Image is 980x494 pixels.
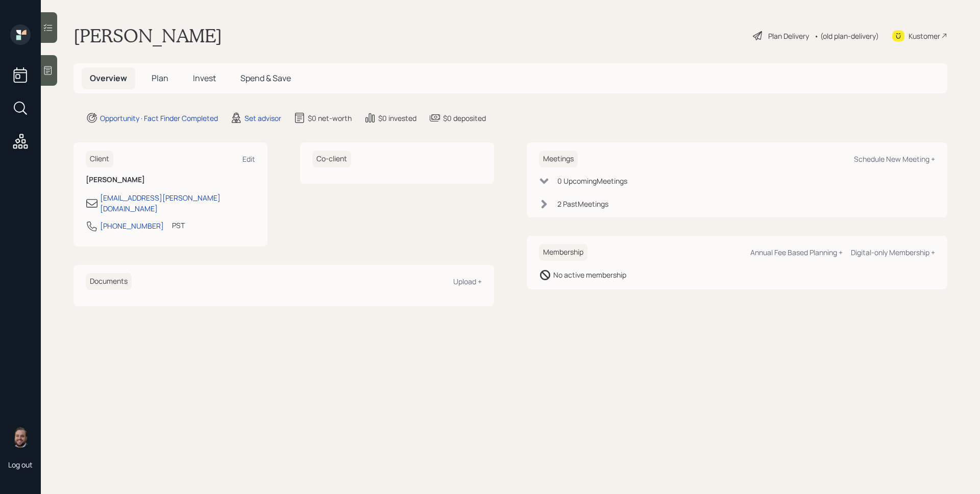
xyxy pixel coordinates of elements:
h6: Meetings [539,151,578,167]
img: james-distasi-headshot.png [10,427,31,448]
div: Annual Fee Based Planning + [750,248,843,257]
div: No active membership [553,269,626,280]
h1: [PERSON_NAME] [73,24,222,47]
div: Opportunity · Fact Finder Completed [100,113,218,123]
span: Plan [152,72,168,84]
div: [EMAIL_ADDRESS][PERSON_NAME][DOMAIN_NAME] [100,192,255,214]
h6: Co-client [312,151,351,167]
span: Overview [90,72,127,84]
span: Spend & Save [240,72,291,84]
div: Set advisor [244,113,281,123]
h6: Documents [86,273,132,290]
div: [PHONE_NUMBER] [100,220,164,231]
div: 2 Past Meeting s [557,199,608,209]
div: 0 Upcoming Meeting s [557,176,627,186]
div: PST [172,220,185,231]
h6: [PERSON_NAME] [86,176,255,184]
div: Edit [242,154,255,164]
div: Log out [8,460,33,470]
div: $0 deposited [443,113,486,123]
span: Invest [193,72,216,84]
h6: Client [86,151,113,167]
div: $0 net-worth [308,113,352,123]
h6: Membership [539,244,587,261]
div: Kustomer [909,31,940,41]
div: Schedule New Meeting + [854,154,935,164]
div: Plan Delivery [768,31,809,41]
div: Upload + [453,277,482,286]
div: $0 invested [378,113,416,123]
div: • (old plan-delivery) [814,31,879,41]
div: Digital-only Membership + [851,248,935,257]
